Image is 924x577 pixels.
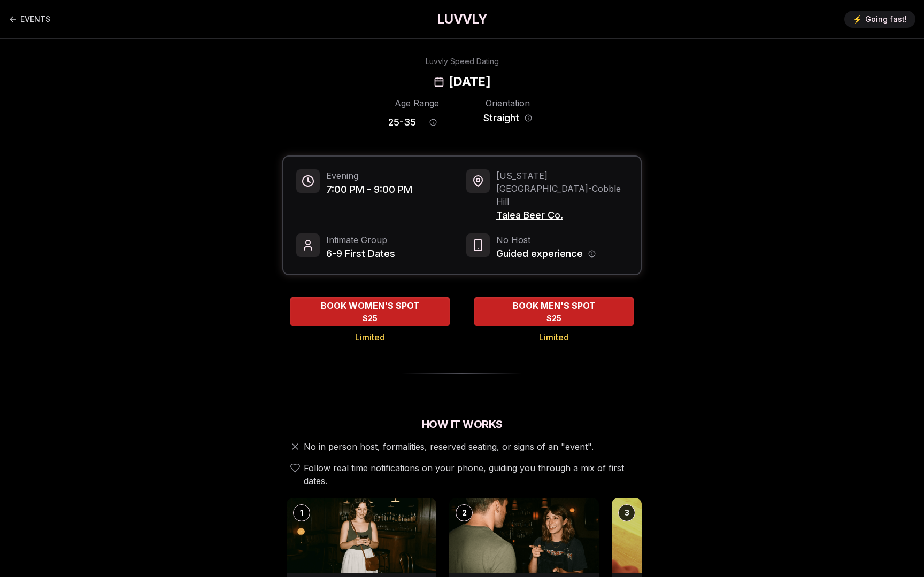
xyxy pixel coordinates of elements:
span: BOOK MEN'S SPOT [511,299,598,312]
button: Age range information [421,111,445,134]
a: Back to events [9,9,50,30]
h2: [DATE] [449,73,490,90]
span: Limited [355,331,385,344]
span: Evening [326,169,412,182]
a: LUVVLY [437,11,487,28]
div: Orientation [479,97,536,110]
span: Straight [483,111,519,126]
span: Guided experience [496,246,583,261]
div: 1 [293,504,310,521]
span: Limited [539,331,569,344]
button: BOOK WOMEN'S SPOT - Limited [290,297,450,326]
span: Intimate Group [326,233,395,246]
img: "Hey, are you Max?" [449,498,599,573]
span: 6-9 First Dates [326,246,395,261]
div: 2 [456,504,473,521]
button: Host information [588,250,596,258]
img: Break the ice with prompts [612,498,761,573]
img: Arrive & Check In [287,498,436,573]
div: Luvvly Speed Dating [426,56,499,67]
div: Age Range [388,97,445,110]
span: Talea Beer Co. [496,208,628,223]
div: 3 [618,504,635,521]
span: ⚡️ [853,14,862,25]
h2: How It Works [282,417,642,432]
button: Orientation information [525,114,532,122]
span: No Host [496,233,596,246]
span: 7:00 PM - 9:00 PM [326,182,412,197]
span: BOOK WOMEN'S SPOT [319,299,422,312]
span: $25 [546,313,561,324]
span: No in person host, formalities, reserved seating, or signs of an "event". [304,440,594,453]
span: $25 [363,313,378,324]
button: BOOK MEN'S SPOT - Limited [474,297,634,326]
span: 25 - 35 [388,115,416,130]
span: Follow real time notifications on your phone, guiding you through a mix of first dates. [304,462,637,487]
span: Going fast! [865,14,907,25]
span: [US_STATE][GEOGRAPHIC_DATA] - Cobble Hill [496,169,628,208]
